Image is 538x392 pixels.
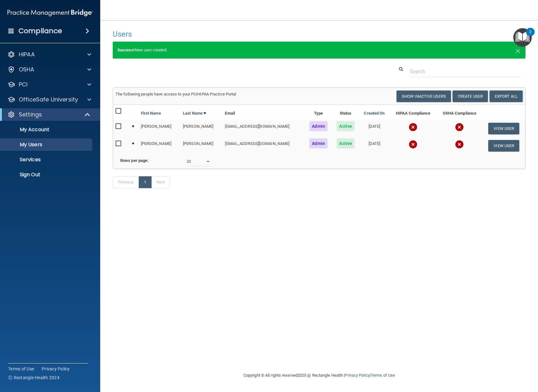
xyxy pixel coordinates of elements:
img: PMB logo [8,7,93,19]
p: Sign Out [4,172,90,178]
div: Copyright © All rights reserved 2025 @ Rectangle Health | | [205,365,433,385]
img: cross.ca9f0e7f.svg [455,140,464,149]
a: Terms of Use [8,366,34,372]
img: cross.ca9f0e7f.svg [455,123,464,132]
button: View User [488,140,519,152]
strong: Success! [117,48,135,52]
td: [PERSON_NAME] [180,137,222,154]
a: 1 [139,176,152,188]
a: First Name [141,110,161,117]
div: 2 [529,32,531,40]
a: OfficeSafe University [8,96,91,103]
button: Create User [453,90,488,102]
th: Status [332,105,359,120]
th: OSHA Compliance [437,105,482,120]
p: OfficeSafe University [19,96,78,103]
p: Services [4,157,90,163]
span: Admin [309,138,328,148]
td: [PERSON_NAME] [138,120,180,137]
input: Search [410,66,521,77]
a: Created On [364,110,385,117]
a: Privacy Policy [345,373,370,378]
button: Close [515,46,521,54]
a: Terms of Use [371,373,395,378]
p: HIPAA [19,51,35,58]
p: OSHA [19,66,34,73]
span: Admin [309,121,328,131]
p: My Users [4,142,90,148]
h4: Compliance [18,27,62,35]
a: Settings [8,111,91,118]
img: cross.ca9f0e7f.svg [409,123,417,132]
h4: Users [113,30,349,38]
a: Next [151,176,170,188]
span: Ⓒ Rectangle Health 2024 [8,374,59,381]
img: cross.ca9f0e7f.svg [409,140,417,149]
td: [DATE] [359,120,390,137]
a: Last Name [183,110,206,117]
span: × [515,44,521,56]
button: Show Inactive Users [396,90,451,102]
span: The following people have access to your PCIHIPAA Practice Portal [116,92,236,96]
th: Email [222,105,305,120]
td: [DATE] [359,137,390,154]
td: [EMAIL_ADDRESS][DOMAIN_NAME] [222,137,305,154]
button: Open Resource Center, 2 new notifications [513,28,532,47]
td: [PERSON_NAME] [138,137,180,154]
a: PCI [8,81,91,88]
th: Type [305,105,332,120]
a: Privacy Policy [42,366,70,372]
td: [EMAIL_ADDRESS][DOMAIN_NAME] [222,120,305,137]
a: HIPAA [8,51,91,58]
p: My Account [4,126,90,133]
td: [PERSON_NAME] [180,120,222,137]
span: Active [337,138,354,148]
p: PCI [19,81,28,88]
b: Rows per page: [120,158,148,163]
span: Active [337,121,354,131]
a: Export All [489,90,523,102]
a: Previous [113,176,139,188]
a: OSHA [8,66,91,73]
th: HIPAA Compliance [390,105,437,120]
iframe: Drift Widget Chat Controller [430,348,530,373]
div: New user created. [113,42,525,59]
p: Settings [19,111,42,118]
button: View User [488,123,519,134]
